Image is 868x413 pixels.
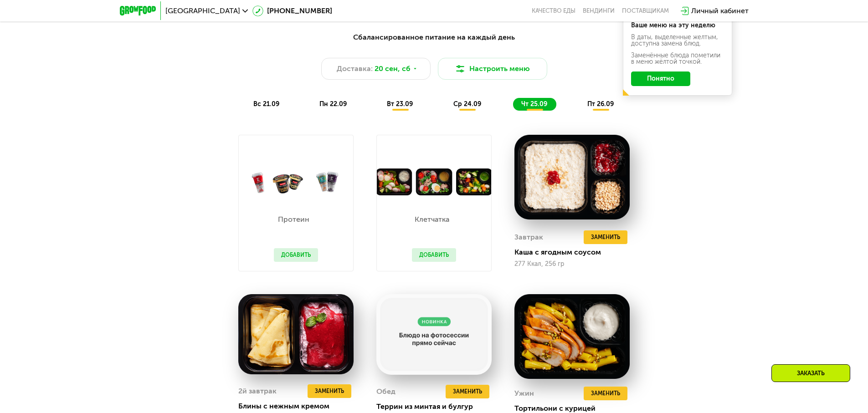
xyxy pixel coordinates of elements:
div: поставщикам [622,7,669,15]
div: Сбалансированное питание на каждый день [164,32,704,43]
button: Заменить [584,387,627,400]
span: Заменить [591,233,620,242]
button: Понятно [631,71,690,86]
div: Блины с нежным кремом [238,402,361,411]
span: ср 24.09 [453,100,481,108]
a: Вендинги [583,7,615,15]
div: Террин из минтая и булгур [376,402,499,411]
span: 20 сен, сб [375,63,411,74]
span: пн 22.09 [319,100,347,108]
span: пт 26.09 [587,100,614,108]
button: Настроить меню [438,58,547,80]
span: Заменить [591,389,620,398]
span: вс 21.09 [253,100,279,108]
div: Ваше меню на эту неделю [631,22,724,29]
button: Заменить [446,385,489,398]
p: Протеин [274,216,313,223]
span: Доставка: [337,63,373,74]
span: вт 23.09 [387,100,413,108]
div: Личный кабинет [691,5,749,16]
p: Клетчатка [412,216,452,223]
div: Обед [376,385,395,398]
div: Тортильони с курицей [514,404,637,413]
div: Заменённые блюда пометили в меню жёлтой точкой. [631,52,724,65]
button: Заменить [584,230,627,244]
div: Заказать [771,364,850,382]
div: Завтрак [514,230,543,244]
div: В даты, выделенные желтым, доступна замена блюд. [631,34,724,47]
span: чт 25.09 [521,100,547,108]
a: Качество еды [532,7,575,15]
button: Добавить [412,248,456,262]
span: Заменить [453,387,482,396]
a: [PHONE_NUMBER] [252,5,332,16]
div: Каша с ягодным соусом [514,248,637,257]
div: Ужин [514,387,534,400]
button: Добавить [274,248,318,262]
div: 277 Ккал, 256 гр [514,260,630,268]
div: 2й завтрак [238,384,277,398]
span: [GEOGRAPHIC_DATA] [165,7,240,15]
span: Заменить [315,387,344,396]
button: Заменить [308,384,351,398]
